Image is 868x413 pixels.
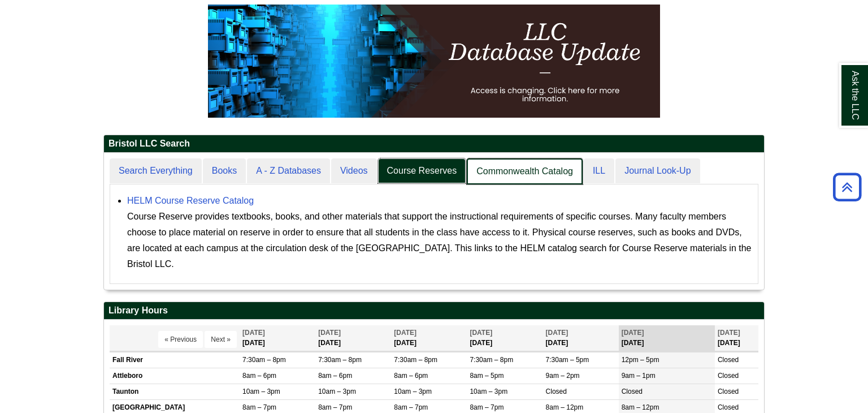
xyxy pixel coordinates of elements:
span: [DATE] [622,329,644,337]
span: Closed [718,356,739,364]
span: 8am – 7pm [242,403,276,411]
span: [DATE] [318,329,341,337]
h2: Bristol LLC Search [104,135,764,153]
a: A - Z Databases [247,158,330,184]
th: [DATE] [240,325,315,351]
span: 7:30am – 8pm [394,356,437,364]
a: Course Reserves [378,158,466,184]
a: Search Everything [110,158,202,184]
a: Videos [331,158,377,184]
th: [DATE] [543,325,619,351]
span: 10am – 3pm [242,388,280,395]
span: 8am – 6pm [394,372,428,380]
span: Closed [718,388,739,395]
td: Taunton [110,384,240,399]
img: HTML tutorial [208,5,660,118]
span: 7:30am – 5pm [546,356,589,364]
span: [DATE] [470,329,492,337]
span: 9am – 1pm [622,372,656,380]
button: « Previous [158,331,203,348]
span: [DATE] [546,329,568,337]
span: 8am – 7pm [470,403,504,411]
td: Fall River [110,352,240,368]
a: Back to Top [829,179,865,195]
th: [DATE] [315,325,391,351]
th: [DATE] [467,325,542,351]
span: Closed [622,388,643,395]
button: Next » [205,331,237,348]
span: 9am – 2pm [546,372,580,380]
span: 8am – 7pm [318,403,352,411]
span: Closed [718,403,739,411]
span: 10am – 3pm [318,388,356,395]
span: 12pm – 5pm [622,356,659,364]
span: 8am – 12pm [546,403,584,411]
span: 10am – 3pm [470,388,507,395]
span: [DATE] [394,329,416,337]
span: [DATE] [718,329,740,337]
span: 7:30am – 8pm [470,356,513,364]
span: 8am – 7pm [394,403,428,411]
span: 7:30am – 8pm [242,356,286,364]
a: ILL [584,158,614,184]
span: 10am – 3pm [394,388,432,395]
a: Commonwealth Catalog [467,158,583,185]
span: 8am – 6pm [318,372,352,380]
span: 7:30am – 8pm [318,356,362,364]
h2: Library Hours [104,302,764,320]
span: 8am – 12pm [622,403,659,411]
a: Journal Look-Up [615,158,700,184]
a: HELM Course Reserve Catalog [127,196,254,205]
a: Books [203,158,246,184]
span: [DATE] [242,329,265,337]
td: Attleboro [110,368,240,384]
span: 8am – 5pm [470,372,504,380]
div: Course Reserve provides textbooks, books, and other materials that support the instructional requ... [127,209,752,272]
th: [DATE] [715,325,758,351]
span: Closed [546,388,567,395]
span: 8am – 6pm [242,372,276,380]
span: Closed [718,372,739,380]
th: [DATE] [391,325,467,351]
th: [DATE] [619,325,715,351]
